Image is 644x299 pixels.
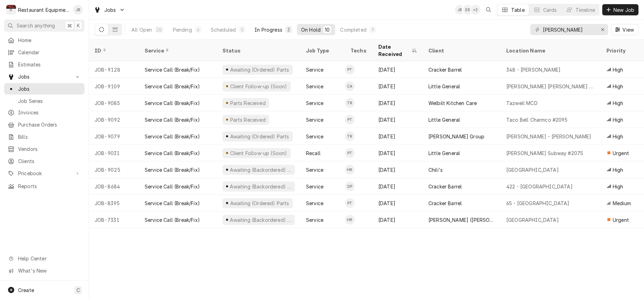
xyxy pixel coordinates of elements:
div: JOB-8395 [89,195,139,211]
button: Open search [483,4,494,15]
div: Service [306,166,323,173]
div: CA [345,81,355,91]
div: Welbilt Kitchen Care [428,99,477,107]
a: Go to Pricebook [4,168,84,179]
div: 3 [287,26,291,33]
div: Table [511,6,525,14]
button: Search anything⌘K [4,19,84,32]
div: Pending [173,26,192,33]
div: [PERSON_NAME] ([PERSON_NAME]) [428,216,495,224]
span: High [613,133,623,140]
div: Little General [428,116,460,123]
a: Go to Jobs [91,4,128,16]
div: 65 - [GEOGRAPHIC_DATA] [506,200,570,207]
div: Location Name [506,47,594,54]
div: 422 - [GEOGRAPHIC_DATA] [506,183,573,190]
a: Purchase Orders [4,119,84,130]
span: Medium [613,200,631,207]
input: Keyword search [543,24,595,35]
a: Reports [4,180,84,192]
div: PT [345,148,355,158]
div: Parts Received [229,99,266,107]
div: [GEOGRAPHIC_DATA] [506,166,559,173]
span: Job Series [18,97,81,105]
a: Jobs [4,83,84,95]
div: [GEOGRAPHIC_DATA] [506,216,559,224]
div: Service Call (Break/Fix) [145,83,200,90]
div: EB [463,5,473,15]
div: Tazwell MCD [506,99,538,107]
span: Jobs [104,6,116,14]
div: Timeline [575,6,595,14]
div: Techs [351,47,367,54]
div: + 2 [470,5,480,15]
a: Go to Jobs [4,71,84,82]
div: Paxton Turner's Avatar [345,148,355,158]
span: New Job [612,6,636,14]
div: Client Follow-up (Soon) [229,83,288,90]
span: Help Center [18,255,80,262]
div: Donovan Pruitt's Avatar [345,181,355,191]
span: High [613,83,623,90]
div: [DATE] [373,195,423,211]
div: [PERSON_NAME] Group [428,133,484,140]
div: Paxton Turner's Avatar [345,198,355,208]
div: Service [306,133,323,140]
a: Clients [4,155,84,167]
div: Awaiting (Backordered) Parts [229,166,292,173]
div: JOB-9025 [89,161,139,178]
div: Cracker Barrel [428,200,462,207]
div: Service Call (Break/Fix) [145,116,200,123]
div: TR [345,131,355,141]
span: What's New [18,267,80,274]
div: Cracker Barrel [428,66,462,73]
span: ⌘ [67,22,72,29]
div: Hunter Ralston's Avatar [345,165,355,175]
div: PT [345,65,355,74]
div: [DATE] [373,111,423,128]
div: Service Call (Break/Fix) [145,200,200,207]
div: On Hold [301,26,321,33]
a: Calendar [4,47,84,58]
div: Paxton Turner's Avatar [345,115,355,124]
div: Thomas Ross's Avatar [345,131,355,141]
div: [DATE] [373,178,423,195]
span: Pricebook [18,170,71,177]
div: [DATE] [373,61,423,78]
div: Paxton Turner's Avatar [345,65,355,74]
div: Awaiting (Ordered) Parts [229,200,290,207]
div: Status [223,47,293,54]
div: Service [145,47,210,54]
div: Service Call (Break/Fix) [145,133,200,140]
div: 28 [156,26,162,33]
div: Little General [428,149,460,157]
div: R [6,5,16,15]
div: Thomas Ross's Avatar [345,98,355,108]
span: Calendar [18,49,81,56]
div: Scheduled [211,26,236,33]
div: JOB-9109 [89,78,139,95]
div: Client Follow-up (Soon) [229,149,288,157]
button: Erase input [597,24,608,35]
div: Awaiting (Ordered) Parts [229,66,290,73]
a: Go to What's New [4,265,84,276]
div: Service [306,83,323,90]
span: High [613,99,623,107]
div: All Open [131,26,152,33]
span: Urgent [613,216,629,224]
div: JB [455,5,465,15]
div: Awaiting (Ordered) Parts [229,133,290,140]
div: [PERSON_NAME] - [PERSON_NAME] [506,133,591,140]
div: JOB-7331 [89,211,139,228]
span: Home [18,37,81,44]
span: Create [18,287,34,293]
div: Jaired Brunty's Avatar [455,5,465,15]
div: Chuck Almond's Avatar [345,81,355,91]
div: JOB-9128 [89,61,139,78]
span: View [621,26,635,33]
a: Go to Help Center [4,253,84,264]
div: JOB-9092 [89,111,139,128]
div: PT [345,115,355,124]
div: JOB-8684 [89,178,139,195]
a: Invoices [4,107,84,118]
